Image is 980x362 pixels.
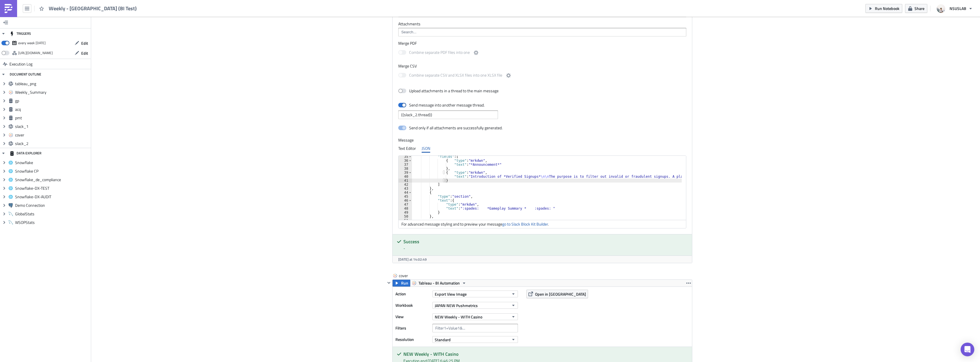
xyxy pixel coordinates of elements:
[936,4,946,13] img: Avatar
[403,239,688,244] h5: Success
[15,107,89,112] span: acq
[15,115,89,120] span: pmt
[403,245,688,251] div: -
[399,206,412,210] div: 48
[933,2,976,15] button: NSUSLAB
[398,21,686,26] label: Attachments
[399,203,412,206] div: 47
[398,257,427,262] span: [DATE] at 14:02:49
[15,186,89,191] span: Snowflake-DX-TEST
[18,49,53,57] div: https://pushmetrics.io/api/v1/report/1Eoq1RmoNe/webhook?token=4ec18cdc895542e6ab5289ec045cbdda
[399,220,686,228] div: For advanced message styling and to preview your message .
[432,324,518,332] input: Filter1=Value1&...
[398,88,499,93] label: Upload attachments in a thread to the main message
[399,179,412,183] div: 41
[399,163,412,167] div: 37
[399,210,412,214] div: 49
[9,59,32,69] span: Execution Log
[15,98,89,103] span: gp
[399,167,412,171] div: 38
[10,69,41,79] div: DOCUMENT OUTLINE
[15,124,89,129] span: slack_1
[950,5,966,11] span: NSUSLAB
[399,159,412,163] div: 36
[15,141,89,146] span: slack_2
[399,214,412,218] div: 50
[15,81,89,86] span: tableau_png
[875,5,899,11] span: Run Notebook
[914,5,924,11] span: Share
[81,50,88,56] span: Edit
[395,290,430,298] label: Action
[422,144,430,153] div: JSON
[505,72,512,79] button: Combine separate CSV and XLSX files into one XLSX file
[399,199,412,203] div: 46
[435,314,482,320] span: NEW Weekly - WITH Casino
[435,302,478,308] span: JAPAN NEW Pushmetrics
[473,49,479,56] button: Combine separate PDF files into one
[72,49,91,58] button: Edit
[399,183,412,187] div: 42
[15,132,89,138] span: cover
[15,220,89,225] span: WSOPStats
[399,218,412,222] div: 51
[432,336,518,343] button: Standard
[49,5,137,12] span: Weekly - [GEOGRAPHIC_DATA] (BI Test)
[395,312,430,321] label: View
[393,280,410,287] button: Run
[2,2,297,7] p: BI Automated Weekly Reports - [GEOGRAPHIC_DATA]
[395,335,430,344] label: Resolution
[4,4,13,13] img: PushMetrics
[432,291,518,297] button: Export View Image
[905,4,927,13] button: Share
[418,280,460,287] span: Tableau - BI Automation
[398,49,479,56] label: Combine separate PDF files into one
[399,273,422,279] span: cover
[10,148,41,158] div: DATA EXPLORER
[15,203,89,208] span: Demo Connection
[18,39,46,47] div: every week on Monday
[385,279,392,286] button: Hide content
[398,72,512,79] label: Combine separate CSV and XLSX files into one XLSX file
[15,90,89,95] span: Weekly_Summary
[535,291,586,297] span: Open in [GEOGRAPHIC_DATA]
[502,221,548,227] a: go to Slack Block Kit Builder
[409,125,503,130] div: Send only if all attachments are successfully generated.
[15,194,89,199] span: Snowflake-DX-AUDIT
[15,177,89,182] span: Snowflake_de_compliance
[398,103,485,108] label: Send message into another message thread.
[410,280,468,287] button: Tableau - BI Automation
[2,2,297,7] body: Rich Text Area. Press ALT-0 for help.
[81,40,88,46] span: Edit
[399,195,412,199] div: 45
[15,169,89,174] span: Snowflake CP
[398,138,686,143] label: Message
[435,337,451,343] span: Standard
[395,301,430,310] label: Workbook
[398,144,416,153] div: Text Editor
[399,175,412,179] div: 40
[395,324,430,332] label: Filters
[432,302,518,309] button: JAPAN NEW Pushmetrics
[400,29,684,35] input: Search...
[398,64,686,69] label: Merge CSV
[10,28,31,39] div: TRIGGERS
[401,280,408,287] span: Run
[15,211,89,216] span: GlobalStats
[398,41,686,46] label: Merge PDF
[399,191,412,195] div: 44
[432,313,518,320] button: NEW Weekly - WITH Casino
[961,343,974,356] div: Open Intercom Messenger
[15,160,89,165] span: Snowflake
[398,111,498,119] input: {{ slack_1.thread }}
[399,171,412,175] div: 39
[435,291,467,297] span: Export View Image
[865,4,902,13] button: Run Notebook
[72,39,91,48] button: Edit
[526,290,588,298] button: Open in [GEOGRAPHIC_DATA]
[399,187,412,191] div: 43
[399,155,412,159] div: 35
[403,352,688,356] h5: NEW Weekly - WITH Casino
